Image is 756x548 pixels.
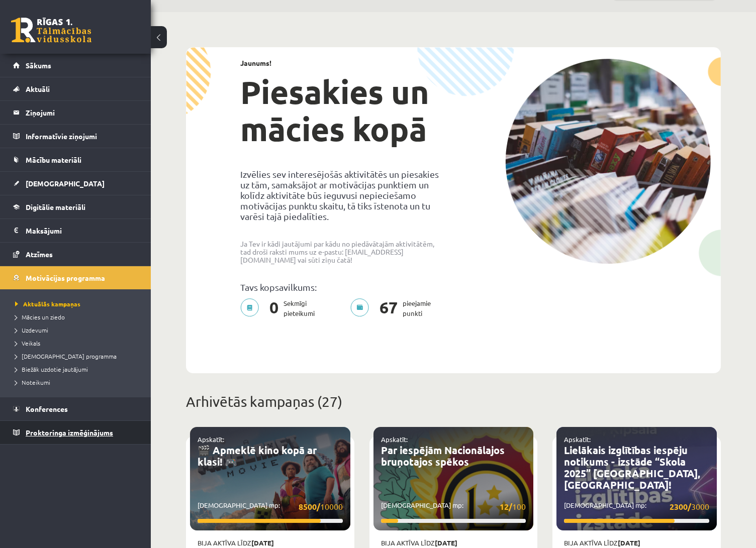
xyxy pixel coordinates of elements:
[670,500,709,513] span: 3000
[381,538,526,548] p: Bija aktīva līdz
[15,365,88,373] span: Biežāk uzdotie jautājumi
[13,219,138,242] a: Maksājumi
[15,313,65,321] span: Mācies un ziedo
[15,339,141,348] a: Veikals
[564,435,591,444] a: Apskatīt:
[26,250,53,259] span: Atzīmes
[13,266,138,289] a: Motivācijas programma
[251,538,274,547] strong: [DATE]
[374,298,403,318] span: 67
[15,312,141,321] a: Mācies un ziedo
[299,500,343,513] span: 10000
[26,101,138,124] legend: Ziņojumi
[240,169,446,222] p: Izvēlies sev interesējošās aktivitātēs un piesakies uz tām, samaksājot ar motivācijas punktiem un...
[198,538,343,548] p: Bija aktīva līdz
[564,538,709,548] p: Bija aktīva līdz
[26,179,105,188] span: [DEMOGRAPHIC_DATA]
[26,428,113,437] span: Proktoringa izmēģinājums
[198,444,317,468] a: 🎬 Apmeklē kino kopā ar klasi! 🎮
[564,444,700,491] a: Lielākais izglītības iespēju notikums - izstāde “Skola 2025” [GEOGRAPHIC_DATA], [GEOGRAPHIC_DATA]!
[13,421,138,444] a: Proktoringa izmēģinājums
[11,18,91,43] a: Rīgas 1. Tālmācības vidusskola
[26,202,85,211] span: Digitālie materiāli
[13,148,138,171] a: Mācību materiāli
[26,404,68,413] span: Konferences
[670,501,691,512] strong: 2300/
[13,397,138,420] a: Konferences
[186,391,721,412] p: Arhivētās kampaņas (27)
[13,77,138,100] a: Aktuāli
[13,172,138,195] a: [DEMOGRAPHIC_DATA]
[350,298,437,318] p: pieejamie punkti
[381,444,505,468] a: Par iespējām Nacionālajos bruņotajos spēkos
[15,365,141,374] a: Biežāk uzdotie jautājumi
[26,273,105,282] span: Motivācijas programma
[15,378,141,387] a: Noteikumi
[299,501,320,512] strong: 8500/
[13,243,138,266] a: Atzīmes
[264,298,283,318] span: 0
[15,300,80,308] span: Aktuālās kampaņas
[26,219,138,242] legend: Maksājumi
[240,298,321,318] p: Sekmīgi pieteikumi
[13,195,138,218] a: Digitālie materiāli
[500,501,512,512] strong: 12/
[240,73,446,148] h1: Piesakies un mācies kopā
[26,84,50,93] span: Aktuāli
[505,59,711,264] img: campaign-image-1c4f3b39ab1f89d1fca25a8facaab35ebc8e40cf20aedba61fd73fb4233361ac.png
[26,61,51,70] span: Sākums
[381,500,526,513] p: [DEMOGRAPHIC_DATA] mp:
[198,435,224,444] a: Apskatīt:
[13,101,138,124] a: Ziņojumi
[26,155,81,164] span: Mācību materiāli
[15,326,48,334] span: Uzdevumi
[198,500,343,513] p: [DEMOGRAPHIC_DATA] mp:
[15,339,40,347] span: Veikals
[435,538,457,547] strong: [DATE]
[15,299,141,308] a: Aktuālās kampaņas
[500,500,526,513] span: 100
[618,538,640,547] strong: [DATE]
[26,125,138,148] legend: Informatīvie ziņojumi
[13,54,138,77] a: Sākums
[13,125,138,148] a: Informatīvie ziņojumi
[15,378,50,386] span: Noteikumi
[15,352,117,360] span: [DEMOGRAPHIC_DATA] programma
[240,240,446,264] p: Ja Tev ir kādi jautājumi par kādu no piedāvātajām aktivitātēm, tad droši raksti mums uz e-pastu: ...
[240,282,446,292] p: Tavs kopsavilkums:
[240,58,271,67] strong: Jaunums!
[15,352,141,361] a: [DEMOGRAPHIC_DATA] programma
[381,435,408,444] a: Apskatīt:
[564,500,709,513] p: [DEMOGRAPHIC_DATA] mp:
[15,325,141,335] a: Uzdevumi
